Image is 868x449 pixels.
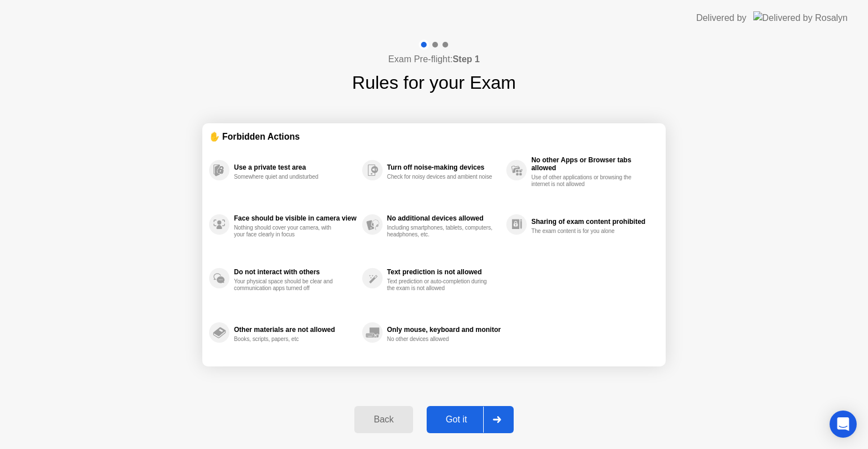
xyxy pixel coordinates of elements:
[234,225,341,238] div: Nothing should cover your camera, with your face clearly in focus
[358,415,409,425] div: Back
[531,228,638,235] div: The exam content is for you alone
[387,336,494,343] div: No other devices allowed
[427,406,514,433] button: Got it
[354,406,413,433] button: Back
[387,174,494,180] div: Check for noisy devices and ambient noise
[234,326,357,334] div: Other materials are not allowed
[531,174,638,188] div: Use of other applications or browsing the internet is not allowed
[234,268,357,276] div: Do not interact with others
[234,163,357,171] div: Use a private test area
[387,163,501,171] div: Turn off noise-making devices
[388,53,480,66] h4: Exam Pre-flight:
[387,214,501,222] div: No additional devices allowed
[387,268,501,276] div: Text prediction is not allowed
[531,156,653,172] div: No other Apps or Browser tabs allowed
[453,54,480,64] b: Step 1
[352,69,516,96] h1: Rules for your Exam
[209,130,659,143] div: ✋ Forbidden Actions
[830,411,857,438] div: Open Intercom Messenger
[531,218,653,226] div: Sharing of exam content prohibited
[387,278,494,292] div: Text prediction or auto-completion during the exam is not allowed
[387,326,501,334] div: Only mouse, keyboard and monitor
[234,214,357,222] div: Face should be visible in camera view
[234,174,341,180] div: Somewhere quiet and undisturbed
[753,11,848,24] img: Delivered by Rosalyn
[387,225,494,238] div: Including smartphones, tablets, computers, headphones, etc.
[430,415,483,425] div: Got it
[696,11,747,25] div: Delivered by
[234,278,341,292] div: Your physical space should be clear and communication apps turned off
[234,336,341,343] div: Books, scripts, papers, etc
